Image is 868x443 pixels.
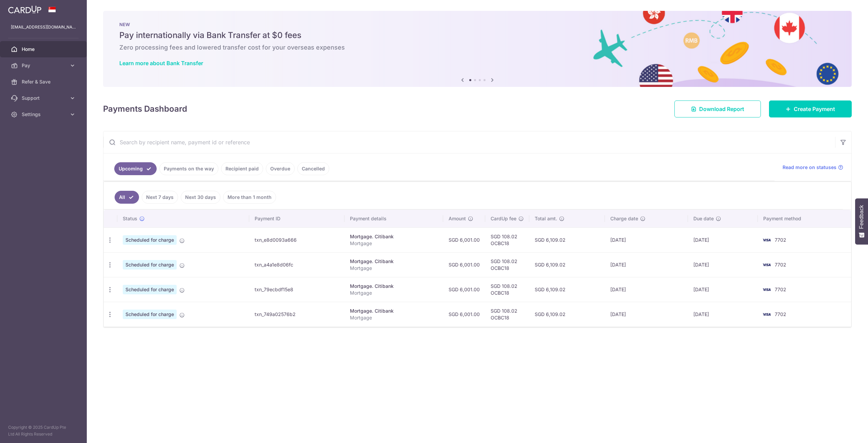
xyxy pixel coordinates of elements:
span: Scheduled for charge [123,235,177,245]
td: SGD 6,001.00 [443,252,485,277]
span: Download Report [699,105,744,113]
img: Bank Card [760,285,773,294]
img: CardUp [8,5,41,14]
div: Mortgage. Citibank [350,258,438,265]
td: SGD 108.02 OCBC18 [485,252,529,277]
span: Scheduled for charge [123,310,177,319]
span: Amount [449,215,466,222]
span: Create Payment [794,105,835,113]
h5: Pay internationally via Bank Transfer at $0 fees [119,30,835,41]
span: Status [123,215,137,222]
td: SGD 6,109.02 [529,227,605,252]
span: Charge date [610,215,638,222]
td: SGD 6,001.00 [443,277,485,302]
a: Next 30 days [181,191,220,204]
td: txn_749a02576b2 [249,302,345,327]
span: Feedback [859,205,865,229]
a: All [115,191,139,204]
p: Mortgage [350,265,438,272]
p: Mortgage [350,290,438,296]
iframe: Opens a widget where you can find more information [825,423,861,440]
td: [DATE] [688,302,758,327]
div: Mortgage. Citibank [350,308,438,314]
td: [DATE] [605,252,688,277]
span: 7702 [775,262,786,267]
th: Payment ID [249,210,345,227]
img: Bank Card [760,261,773,269]
td: SGD 6,001.00 [443,302,485,327]
span: 7702 [775,237,786,243]
span: Support [22,95,66,101]
button: Feedback - Show survey [855,198,868,244]
a: Next 7 days [142,191,178,204]
span: Due date [693,215,714,222]
span: Pay [22,62,66,69]
div: Mortgage. Citibank [350,283,438,290]
span: 7702 [775,287,786,292]
td: txn_e8d0093a666 [249,227,345,252]
th: Payment method [758,210,851,227]
td: SGD 6,001.00 [443,227,485,252]
span: CardUp fee [491,215,516,222]
span: Refer & Save [22,78,66,85]
div: Mortgage. Citibank [350,233,438,240]
td: [DATE] [688,227,758,252]
td: [DATE] [605,227,688,252]
a: Cancelled [297,162,329,175]
a: Download Report [674,100,761,117]
span: Scheduled for charge [123,260,177,270]
p: [EMAIL_ADDRESS][DOMAIN_NAME] [11,24,76,31]
a: Recipient paid [221,162,263,175]
span: Read more on statuses [783,164,836,171]
td: SGD 108.02 OCBC18 [485,277,529,302]
td: [DATE] [688,252,758,277]
input: Search by recipient name, payment id or reference [103,131,835,153]
td: SGD 6,109.02 [529,277,605,302]
td: txn_79ecbdf15e8 [249,277,345,302]
img: Bank Card [760,236,773,244]
td: [DATE] [605,277,688,302]
td: SGD 108.02 OCBC18 [485,227,529,252]
span: Settings [22,111,66,118]
p: Mortgage [350,314,438,321]
td: [DATE] [688,277,758,302]
h4: Payments Dashboard [103,103,187,115]
span: Scheduled for charge [123,285,177,294]
h6: Zero processing fees and lowered transfer cost for your overseas expenses [119,43,835,52]
a: Overdue [266,162,295,175]
a: Payments on the way [159,162,218,175]
span: 7702 [775,311,786,317]
a: More than 1 month [223,191,276,204]
td: SGD 108.02 OCBC18 [485,302,529,327]
p: Mortgage [350,240,438,247]
td: txn_a4a1e8d06fc [249,252,345,277]
span: Home [22,46,66,53]
p: NEW [119,22,835,27]
td: SGD 6,109.02 [529,302,605,327]
th: Payment details [344,210,443,227]
span: Total amt. [535,215,557,222]
a: Learn more about Bank Transfer [119,60,203,67]
a: Create Payment [769,100,852,117]
a: Read more on statuses [783,164,843,171]
img: Bank transfer banner [103,11,852,87]
td: SGD 6,109.02 [529,252,605,277]
td: [DATE] [605,302,688,327]
img: Bank Card [760,310,773,318]
a: Upcoming [114,162,157,175]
